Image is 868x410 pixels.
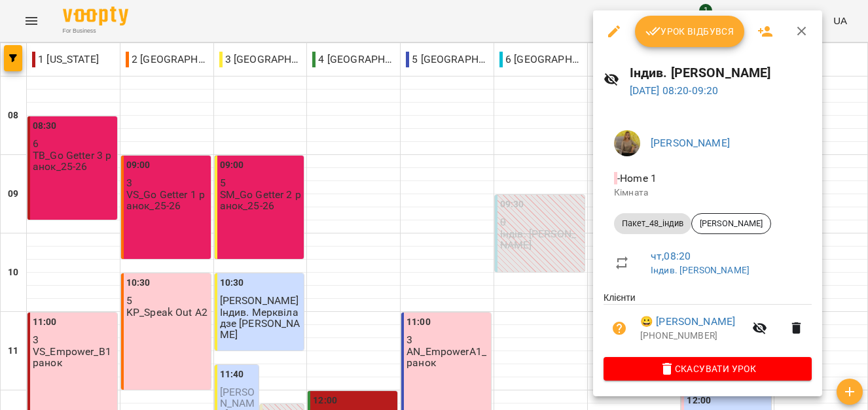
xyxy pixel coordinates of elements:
[651,137,730,149] a: [PERSON_NAME]
[635,16,745,47] button: Урок відбувся
[614,172,659,184] span: - Home 1
[645,24,734,39] span: Урок відбувся
[614,130,640,156] img: 299125a3f2817de99154f8dd94e5d8c3.jpg
[604,357,812,381] button: Скасувати Урок
[614,218,691,230] span: Пакет_48_індив
[614,186,801,199] p: Кімната
[604,291,812,356] ul: Клієнти
[630,84,719,97] a: [DATE] 08:20-09:20
[651,265,750,275] a: Індив. [PERSON_NAME]
[692,218,770,230] span: [PERSON_NAME]
[604,313,635,344] button: Візит ще не сплачено. Додати оплату?
[651,250,691,262] a: чт , 08:20
[614,361,801,377] span: Скасувати Урок
[630,63,812,83] h6: Індив. [PERSON_NAME]
[640,330,744,343] p: [PHONE_NUMBER]
[691,213,771,234] div: [PERSON_NAME]
[640,314,735,330] a: 😀 [PERSON_NAME]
